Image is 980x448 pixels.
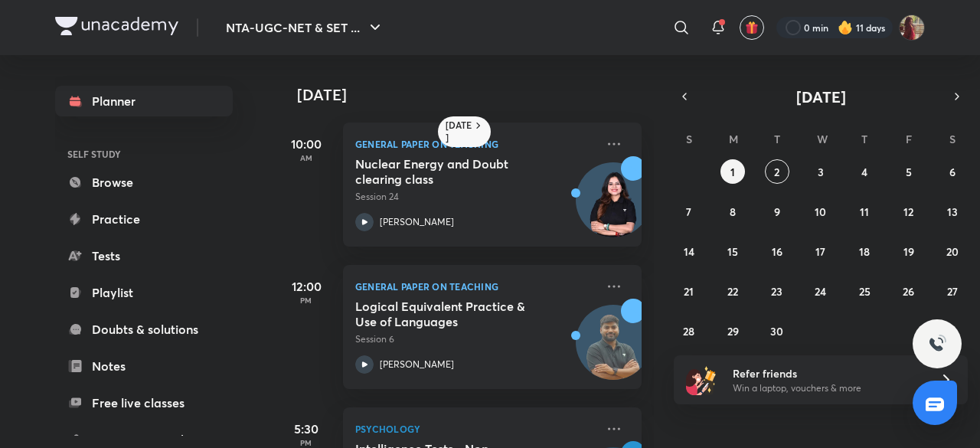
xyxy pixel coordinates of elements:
[906,165,912,179] abbr: September 5, 2025
[903,244,914,259] abbr: September 19, 2025
[940,199,965,224] button: September 13, 2025
[852,199,877,224] button: September 11, 2025
[677,199,701,224] button: September 7, 2025
[852,239,877,263] button: September 18, 2025
[686,204,691,219] abbr: September 7, 2025
[686,132,692,146] abbr: Sunday
[55,167,233,198] a: Browse
[355,332,596,346] p: Session 6
[730,204,736,219] abbr: September 8, 2025
[55,388,233,418] a: Free live classes
[838,20,853,35] img: streak
[897,279,921,303] button: September 26, 2025
[808,199,833,224] button: September 10, 2025
[765,279,789,303] button: September 23, 2025
[940,159,965,184] button: September 6, 2025
[815,244,825,259] abbr: September 17, 2025
[380,215,454,229] p: [PERSON_NAME]
[772,244,782,259] abbr: September 16, 2025
[276,296,337,305] p: PM
[355,277,596,296] p: General Paper on Teaching
[861,132,867,146] abbr: Thursday
[818,165,824,179] abbr: September 3, 2025
[771,284,782,299] abbr: September 23, 2025
[55,17,178,39] a: Company Logo
[897,199,921,224] button: September 12, 2025
[897,159,921,184] button: September 5, 2025
[949,165,955,179] abbr: September 6, 2025
[770,324,783,338] abbr: September 30, 2025
[55,86,233,116] a: Planner
[774,132,780,146] abbr: Tuesday
[808,239,833,263] button: September 17, 2025
[684,284,694,299] abbr: September 21, 2025
[730,165,735,179] abbr: September 1, 2025
[55,277,233,308] a: Playlist
[859,244,870,259] abbr: September 18, 2025
[852,159,877,184] button: September 4, 2025
[808,279,833,303] button: September 24, 2025
[740,15,764,40] button: avatar
[940,239,965,263] button: September 20, 2025
[217,12,394,43] button: NTA-UGC-NET & SET ...
[55,240,233,271] a: Tests
[695,86,946,107] button: [DATE]
[928,335,946,353] img: ttu
[55,204,233,234] a: Practice
[577,171,650,244] img: Avatar
[276,438,337,447] p: PM
[355,190,596,204] p: Session 24
[796,87,846,107] span: [DATE]
[861,165,867,179] abbr: September 4, 2025
[852,279,877,303] button: September 25, 2025
[745,21,759,34] img: avatar
[903,284,914,299] abbr: September 26, 2025
[815,204,826,219] abbr: September 10, 2025
[677,239,701,263] button: September 14, 2025
[55,141,233,167] h6: SELF STUDY
[906,132,912,146] abbr: Friday
[686,365,717,395] img: referral
[446,119,472,144] h6: [DATE]
[733,381,921,395] p: Win a laptop, vouchers & more
[276,277,337,296] h5: 12:00
[380,358,454,371] p: [PERSON_NAME]
[55,17,178,35] img: Company Logo
[276,420,337,438] h5: 5:30
[733,365,921,381] h6: Refer friends
[727,324,739,338] abbr: September 29, 2025
[897,239,921,263] button: September 19, 2025
[720,159,745,184] button: September 1, 2025
[677,279,701,303] button: September 21, 2025
[355,420,596,438] p: Psychology
[684,244,694,259] abbr: September 14, 2025
[276,153,337,162] p: AM
[949,132,955,146] abbr: Saturday
[55,351,233,381] a: Notes
[765,319,789,343] button: September 30, 2025
[765,159,789,184] button: September 2, 2025
[765,199,789,224] button: September 9, 2025
[774,165,779,179] abbr: September 2, 2025
[947,284,958,299] abbr: September 27, 2025
[720,239,745,263] button: September 15, 2025
[817,132,828,146] abbr: Wednesday
[727,284,738,299] abbr: September 22, 2025
[720,279,745,303] button: September 22, 2025
[355,135,596,153] p: General Paper on Teaching
[55,314,233,345] a: Doubts & solutions
[765,239,789,263] button: September 16, 2025
[720,319,745,343] button: September 29, 2025
[677,319,701,343] button: September 28, 2025
[276,135,337,153] h5: 10:00
[297,86,657,104] h4: [DATE]
[903,204,913,219] abbr: September 12, 2025
[727,244,738,259] abbr: September 15, 2025
[940,279,965,303] button: September 27, 2025
[729,132,738,146] abbr: Monday
[355,156,546,187] h5: Nuclear Energy and Doubt clearing class
[683,324,694,338] abbr: September 28, 2025
[815,284,826,299] abbr: September 24, 2025
[355,299,546,329] h5: Logical Equivalent Practice & Use of Languages
[720,199,745,224] button: September 8, 2025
